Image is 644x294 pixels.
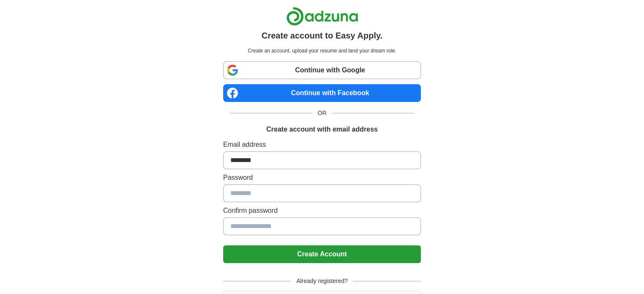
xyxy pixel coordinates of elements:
[266,124,378,135] h1: Create account with email address
[262,29,383,42] h1: Create account to Easy Apply.
[223,206,421,216] label: Confirm password
[291,277,353,286] span: Already registered?
[312,109,332,118] span: OR
[225,47,419,55] p: Create an account, upload your resume and land your dream role.
[223,84,421,102] a: Continue with Facebook
[223,61,421,79] a: Continue with Google
[223,245,421,263] button: Create Account
[286,7,358,26] img: Adzuna logo
[223,140,421,150] label: Email address
[223,173,421,183] label: Password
